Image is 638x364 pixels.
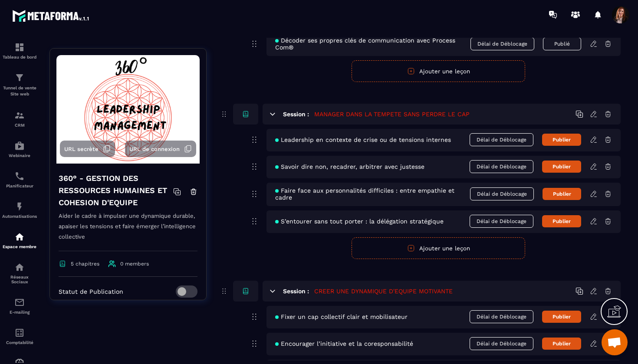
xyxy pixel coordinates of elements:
[275,218,444,225] span: S’entourer sans tout porter : la délégation stratégique
[14,110,25,121] img: formation
[2,321,37,351] a: accountantaccountantComptabilité
[275,37,470,51] span: Décoder ses propres clés de communication avec Process Com®
[470,310,533,323] span: Délai de Déblocage
[64,146,99,152] span: URL secrète
[14,297,25,308] img: email
[2,36,37,66] a: formationformationTableau de bord
[2,244,37,249] p: Espace membre
[542,215,581,227] button: Publier
[2,214,37,219] p: Automatisations
[2,225,37,256] a: automationsautomationsEspace membre
[71,261,99,267] span: 5 chapitres
[2,85,37,97] p: Tunnel de vente Site web
[470,187,534,200] span: Délai de Déblocage
[275,187,470,201] span: Faire face aux personnalités difficiles : entre empathie et cadre
[275,163,424,170] span: Savoir dire non, recadrer, arbitrer avec justesse
[129,146,180,152] span: URL de connexion
[283,111,309,118] h6: Session :
[470,133,533,146] span: Délai de Déblocage
[14,201,25,212] img: automations
[2,291,37,321] a: emailemailE-mailing
[2,104,37,134] a: formationformationCRM
[314,287,453,295] h5: CREER UNE DYNAMIQUE D'EQUIPE MOTIVANTE
[14,232,25,242] img: automations
[542,338,581,350] button: Publier
[2,256,37,291] a: social-networksocial-networkRéseaux Sociaux
[275,313,408,320] span: Fixer un cap collectif clair et mobilisateur
[275,136,451,143] span: Leadership en contexte de crise ou de tensions internes
[125,141,196,157] button: URL de connexion
[2,184,37,188] p: Planificateur
[275,340,413,347] span: Encourager l’initiative et la coresponsabilité
[2,123,37,128] p: CRM
[2,195,37,225] a: automationsautomationsAutomatisations
[60,141,115,157] button: URL secrète
[542,161,581,173] button: Publier
[2,164,37,195] a: schedulerschedulerPlanificateur
[602,329,628,355] div: Ouvrir le chat
[314,110,470,118] h5: MANAGER DANS LA TEMPETE SANS PERDRE LE CAP
[352,60,525,82] button: Ajouter une leçon
[2,66,37,104] a: formationformationTunnel de vente Site web
[14,262,25,272] img: social-network
[14,171,25,181] img: scheduler
[56,55,200,164] img: background
[2,310,37,315] p: E-mailing
[2,153,37,158] p: Webinaire
[59,288,123,295] p: Statut de Publication
[470,160,533,173] span: Délai de Déblocage
[12,8,90,23] img: logo
[470,37,534,50] span: Délai de Déblocage
[2,55,37,59] p: Tableau de bord
[543,37,581,50] button: Publié
[2,275,37,284] p: Réseaux Sociaux
[470,215,533,228] span: Délai de Déblocage
[120,261,149,267] span: 0 members
[2,340,37,345] p: Comptabilité
[14,42,25,52] img: formation
[59,172,173,209] h4: 360° - GESTION DES RESSOURCES HUMAINES ET COHESION D'EQUIPE
[59,211,197,251] p: Aider le cadre à impulser une dynamique durable, apaiser les tensions et faire émerger l’intellig...
[470,337,533,350] span: Délai de Déblocage
[14,141,25,151] img: automations
[2,134,37,164] a: automationsautomationsWebinaire
[542,311,581,323] button: Publier
[543,188,581,200] button: Publier
[542,134,581,146] button: Publier
[283,288,309,295] h6: Session :
[14,328,25,338] img: accountant
[14,72,25,83] img: formation
[352,237,525,259] button: Ajouter une leçon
